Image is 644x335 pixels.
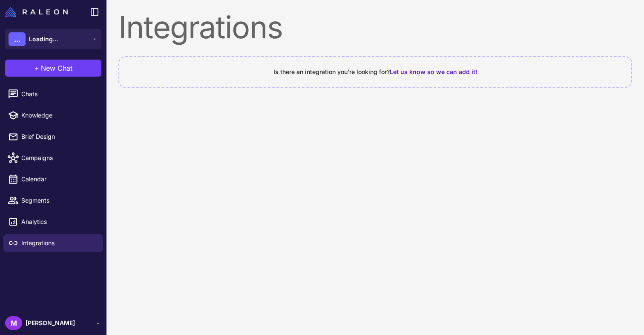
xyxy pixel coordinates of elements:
[5,7,68,17] img: Raleon Logo
[21,132,96,141] span: Brief Design
[3,128,103,146] a: Brief Design
[5,316,22,330] div: M
[21,217,96,226] span: Analytics
[118,12,632,43] div: Integrations
[29,34,58,44] span: Loading...
[21,196,96,205] span: Segments
[21,238,96,248] span: Integrations
[5,60,101,77] button: +New Chat
[3,234,103,252] a: Integrations
[5,29,101,49] button: ...Loading...
[3,85,103,103] a: Chats
[41,63,72,73] span: New Chat
[129,67,621,77] div: Is there an integration you're looking for?
[21,153,96,163] span: Campaigns
[3,213,103,231] a: Analytics
[3,106,103,124] a: Knowledge
[21,89,96,99] span: Chats
[9,32,26,46] div: ...
[21,111,96,120] span: Knowledge
[390,68,477,75] span: Let us know so we can add it!
[3,192,103,209] a: Segments
[21,175,96,184] span: Calendar
[26,318,75,328] span: [PERSON_NAME]
[3,170,103,188] a: Calendar
[34,63,39,73] span: +
[3,149,103,167] a: Campaigns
